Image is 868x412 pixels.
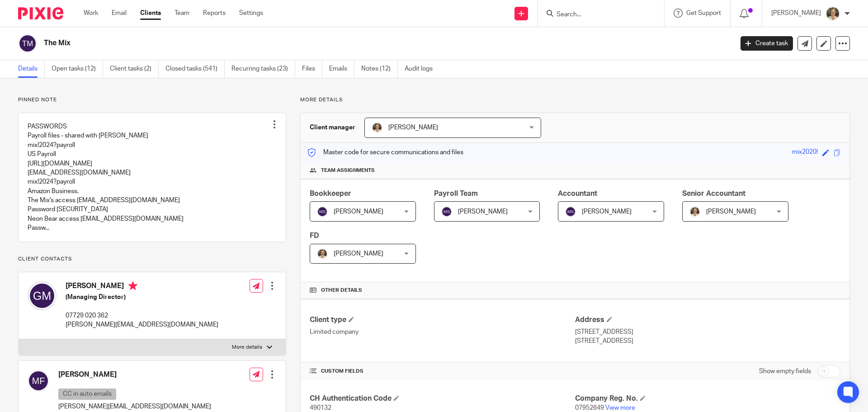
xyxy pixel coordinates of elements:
a: Work [84,9,98,18]
p: Master code for secure communications and files [307,148,463,157]
span: 490132 [310,405,331,411]
a: Recurring tasks (23) [231,60,295,78]
a: Client tasks (2) [110,60,159,78]
p: More details [232,344,262,351]
span: Bookkeeper [310,190,351,197]
a: View more [605,405,635,411]
p: Limited company [310,327,575,336]
span: FD [310,232,319,239]
img: svg%3E [28,370,49,392]
p: CC in auto emails [58,388,116,400]
p: Pinned note [18,96,286,104]
img: Pete%20with%20glasses.jpg [826,6,840,21]
a: Create task [741,36,793,51]
a: Settings [239,9,263,18]
p: [STREET_ADDRESS] [575,327,840,336]
p: More details [300,96,850,104]
span: [PERSON_NAME] [334,208,383,215]
img: Pete%20with%20glasses.jpg [317,248,328,259]
img: Pete%20with%20glasses.jpg [372,122,382,133]
a: Email [112,9,127,18]
i: Primary [128,281,137,290]
a: Emails [329,60,354,78]
span: Team assignments [321,167,375,174]
p: Client contacts [18,256,286,263]
p: [STREET_ADDRESS] [575,336,840,346]
span: [PERSON_NAME] [334,251,383,257]
img: svg%3E [317,206,328,217]
span: Payroll Team [434,190,478,197]
label: Show empty fields [759,367,811,376]
span: Get Support [686,10,721,16]
span: [PERSON_NAME] [706,208,756,215]
a: Details [18,60,45,78]
img: svg%3E [18,34,37,53]
p: 07729 020 362 [66,311,218,320]
span: Other details [321,287,362,294]
h4: Address [575,315,840,325]
h4: [PERSON_NAME] [66,281,218,293]
img: svg%3E [565,206,576,217]
h4: CH Authentication Code [310,394,575,403]
a: Team [175,9,189,18]
a: Open tasks (12) [52,60,103,78]
span: Accountant [558,190,597,197]
h2: The Mix [44,38,590,48]
p: [PERSON_NAME][EMAIL_ADDRESS][DOMAIN_NAME] [58,402,211,411]
input: Search [556,11,637,19]
span: [PERSON_NAME] [582,208,632,215]
a: Audit logs [405,60,439,78]
span: [PERSON_NAME] [388,124,438,131]
a: Files [302,60,322,78]
span: 07952649 [575,405,604,411]
div: mix2020! [792,147,818,158]
h4: [PERSON_NAME] [58,370,211,379]
h3: Client manager [310,123,355,132]
img: svg%3E [28,281,57,310]
img: Pete%20with%20glasses.jpg [689,206,700,217]
span: [PERSON_NAME] [458,208,508,215]
h4: Client type [310,315,575,325]
span: Senior Accountant [682,190,745,197]
p: [PERSON_NAME][EMAIL_ADDRESS][DOMAIN_NAME] [66,320,218,329]
a: Closed tasks (541) [165,60,225,78]
h5: (Managing Director) [66,293,218,302]
a: Clients [140,9,161,18]
p: [PERSON_NAME] [771,9,821,18]
h4: Company Reg. No. [575,394,840,403]
h4: CUSTOM FIELDS [310,368,575,375]
a: Reports [203,9,226,18]
img: svg%3E [441,206,452,217]
img: Pixie [18,7,63,19]
a: Notes (12) [361,60,398,78]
